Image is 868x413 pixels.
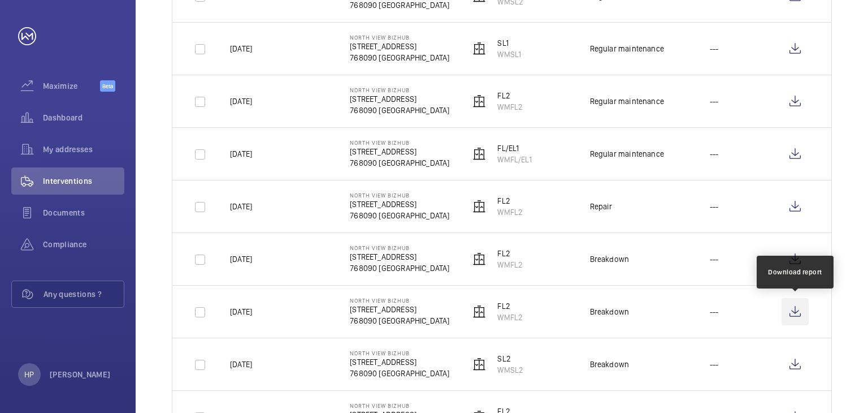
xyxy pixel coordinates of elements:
[350,368,449,379] p: 768090 [GEOGRAPHIC_DATA]
[350,356,449,368] p: [STREET_ADDRESS]
[350,34,449,41] p: North View Bizhub
[43,207,124,218] span: Documents
[472,305,486,319] img: elevator.svg
[350,93,449,105] p: [STREET_ADDRESS]
[497,101,523,113] p: WMFL2
[350,315,449,326] p: 768090 [GEOGRAPHIC_DATA]
[43,144,124,155] span: My addresses
[497,259,523,270] p: WMFL2
[472,42,486,55] img: elevator.svg
[497,49,521,60] p: WMSL1
[50,369,111,380] p: [PERSON_NAME]
[710,306,719,317] p: ---
[590,201,613,212] div: Repair
[497,248,523,259] p: FL2
[497,206,523,218] p: WMFL2
[590,148,664,160] div: Regular maintenance
[497,154,531,165] p: WMFL/EL1
[43,175,124,187] span: Interventions
[497,353,523,364] p: SL2
[43,80,100,92] span: Maximize
[472,252,486,266] img: elevator.svg
[350,297,449,304] p: North View Bizhub
[350,402,449,409] p: North View Bizhub
[230,253,252,265] p: [DATE]
[350,139,449,146] p: North View Bizhub
[350,350,449,356] p: North View Bizhub
[590,96,664,107] div: Regular maintenance
[350,157,449,169] p: 768090 [GEOGRAPHIC_DATA]
[350,199,449,210] p: [STREET_ADDRESS]
[350,146,449,157] p: [STREET_ADDRESS]
[768,267,822,277] div: Download report
[230,43,252,54] p: [DATE]
[497,143,531,154] p: FL/EL1
[472,94,486,108] img: elevator.svg
[710,43,719,54] p: ---
[710,148,719,160] p: ---
[350,87,449,93] p: North View Bizhub
[350,41,449,52] p: [STREET_ADDRESS]
[350,244,449,251] p: North View Bizhub
[590,306,630,317] div: Breakdown
[590,253,630,265] div: Breakdown
[230,201,252,212] p: [DATE]
[497,312,523,323] p: WMFL2
[350,263,449,274] p: 768090 [GEOGRAPHIC_DATA]
[497,37,521,49] p: SL1
[230,96,252,107] p: [DATE]
[497,195,523,206] p: FL2
[710,201,719,212] p: ---
[497,364,523,376] p: WMSL2
[350,251,449,263] p: [STREET_ADDRESS]
[350,105,449,116] p: 768090 [GEOGRAPHIC_DATA]
[497,300,523,312] p: FL2
[590,43,664,54] div: Regular maintenance
[710,359,719,370] p: ---
[497,90,523,101] p: FL2
[472,358,486,371] img: elevator.svg
[350,210,449,221] p: 768090 [GEOGRAPHIC_DATA]
[350,192,449,199] p: North View Bizhub
[43,239,124,250] span: Compliance
[350,52,449,63] p: 768090 [GEOGRAPHIC_DATA]
[472,200,486,213] img: elevator.svg
[350,304,449,315] p: [STREET_ADDRESS]
[230,306,252,317] p: [DATE]
[710,253,719,265] p: ---
[100,80,115,92] span: Beta
[230,359,252,370] p: [DATE]
[230,148,252,160] p: [DATE]
[590,359,630,370] div: Breakdown
[24,369,34,380] p: HP
[43,112,124,123] span: Dashboard
[44,289,124,300] span: Any questions ?
[710,96,719,107] p: ---
[472,147,486,161] img: elevator.svg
